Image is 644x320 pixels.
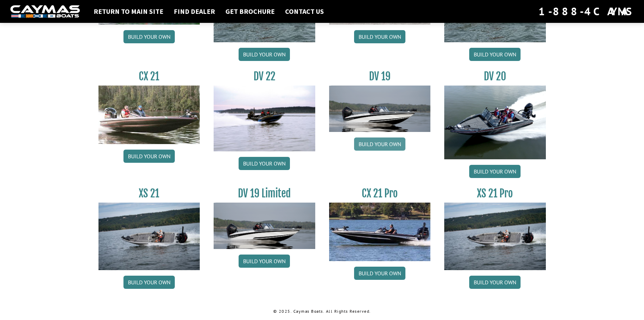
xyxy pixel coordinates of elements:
[354,30,405,43] a: Build your own
[123,276,175,289] a: Build your own
[170,7,218,16] a: Find Dealer
[469,276,521,289] a: Build your own
[239,255,290,268] a: Build your own
[214,187,315,200] h3: DV 19 Limited
[329,187,431,200] h3: CX 21 Pro
[329,86,431,132] img: dv-19-ban_from_website_for_caymas_connect.png
[282,7,327,16] a: Contact Us
[239,157,290,170] a: Build your own
[444,203,546,270] img: XS_21_thumbnail.jpg
[98,187,200,200] h3: XS 21
[469,48,521,61] a: Build your own
[469,165,521,178] a: Build your own
[98,70,200,83] h3: CX 21
[214,86,315,151] img: DV22_original_motor_cropped_for_caymas_connect.jpg
[329,70,431,83] h3: DV 19
[98,308,546,314] p: © 2025. Caymas Boats. All Rights Reserved.
[354,267,405,280] a: Build your own
[10,5,80,18] img: white-logo-c9c8dbefe5ff5ceceb0f0178aa75bf4bb51f6bca0971e226c86eb53dfe498488.png
[123,30,175,43] a: Build your own
[123,150,175,163] a: Build your own
[98,86,200,144] img: CX21_thumb.jpg
[90,7,167,16] a: Return to main site
[214,203,315,249] img: dv-19-ban_from_website_for_caymas_connect.png
[214,70,315,83] h3: DV 22
[539,4,634,19] div: 1-888-4CAYMAS
[98,203,200,270] img: XS_21_thumbnail.jpg
[444,187,546,200] h3: XS 21 Pro
[444,70,546,83] h3: DV 20
[239,48,290,61] a: Build your own
[329,203,431,261] img: CX-21Pro_thumbnail.jpg
[222,7,278,16] a: Get Brochure
[354,137,405,151] a: Build your own
[444,86,546,159] img: DV_20_from_website_for_caymas_connect.png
